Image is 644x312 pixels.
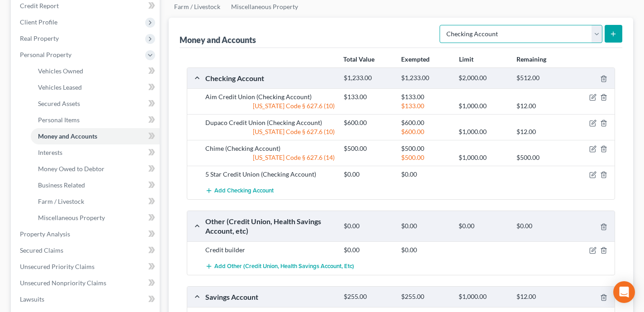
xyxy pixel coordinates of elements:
div: Dupaco Credit Union (Checking Account) [201,118,339,127]
div: Other (Credit Union, Health Savings Account, etc) [201,216,339,236]
span: Property Analysis [20,230,70,238]
button: Add Checking Account [205,182,274,199]
div: $0.00 [512,222,569,230]
a: Farm / Livestock [31,193,160,210]
div: $600.00 [339,118,397,127]
div: $12.00 [512,293,569,301]
div: $12.00 [512,101,569,110]
a: Secured Assets [31,96,160,112]
span: Personal Items [38,116,80,124]
div: $0.00 [397,245,454,254]
span: Farm / Livestock [38,197,84,205]
div: $0.00 [397,170,454,179]
div: $512.00 [512,74,569,82]
span: Money Owed to Debtor [38,165,104,173]
a: Unsecured Priority Claims [13,259,160,275]
span: Secured Assets [38,100,80,107]
span: Vehicles Owned [38,67,83,75]
a: Personal Items [31,112,160,128]
div: $0.00 [339,222,397,230]
div: $2,000.00 [454,74,511,82]
div: $12.00 [512,127,569,136]
div: $500.00 [339,144,397,153]
div: $0.00 [339,170,397,179]
div: 5 Star Credit Union (Checking Account) [201,170,339,179]
span: Client Profile [20,18,57,26]
span: Real Property [20,34,59,42]
span: Credit Report [20,2,59,10]
span: Money and Accounts [38,132,97,140]
span: Add Checking Account [214,187,274,195]
a: Unsecured Nonpriority Claims [13,275,160,291]
div: Savings Account [201,292,339,302]
a: Vehicles Owned [31,63,160,79]
strong: Exempted [401,55,430,63]
div: $0.00 [339,245,397,254]
span: Miscellaneous Property [38,214,105,221]
div: $600.00 [397,118,454,127]
div: $1,000.00 [454,101,511,110]
span: Secured Claims [20,246,63,254]
div: [US_STATE] Code § 627.6 (10) [201,101,339,110]
div: Chime (Checking Account) [201,144,339,153]
a: Miscellaneous Property [31,210,160,226]
span: Lawsuits [20,295,44,303]
div: Aim Credit Union (Checking Account) [201,92,339,101]
button: Add Other (Credit Union, Health Savings Account, etc) [205,258,354,275]
div: $1,000.00 [454,153,511,162]
div: $255.00 [339,293,397,301]
a: Interests [31,144,160,161]
a: Business Related [31,177,160,193]
span: Interests [38,149,62,156]
div: $133.00 [397,92,454,101]
span: Personal Property [20,51,71,58]
div: $133.00 [339,92,397,101]
div: $255.00 [397,293,454,301]
span: Unsecured Priority Claims [20,263,95,270]
div: Open Intercom Messenger [613,281,635,303]
div: $500.00 [512,153,569,162]
div: $0.00 [454,222,511,230]
div: $0.00 [397,222,454,230]
span: Unsecured Nonpriority Claims [20,279,106,287]
a: Property Analysis [13,226,160,242]
div: $500.00 [397,153,454,162]
span: Add Other (Credit Union, Health Savings Account, etc) [214,263,354,270]
div: $1,000.00 [454,293,511,301]
div: $600.00 [397,127,454,136]
div: [US_STATE] Code § 627.6 (14) [201,153,339,162]
div: $133.00 [397,101,454,110]
div: $1,233.00 [397,74,454,82]
div: $500.00 [397,144,454,153]
strong: Total Value [343,55,374,63]
strong: Remaining [516,55,546,63]
a: Money Owed to Debtor [31,161,160,177]
div: Money and Accounts [180,34,256,45]
span: Vehicles Leased [38,83,82,91]
a: Secured Claims [13,242,160,259]
strong: Limit [459,55,474,63]
div: [US_STATE] Code § 627.6 (10) [201,127,339,136]
a: Lawsuits [13,291,160,307]
div: Checking Account [201,73,339,83]
span: Business Related [38,181,85,189]
div: Credit builder [201,245,339,254]
a: Vehicles Leased [31,79,160,96]
a: Money and Accounts [31,128,160,144]
div: $1,000.00 [454,127,511,136]
div: $1,233.00 [339,74,397,82]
